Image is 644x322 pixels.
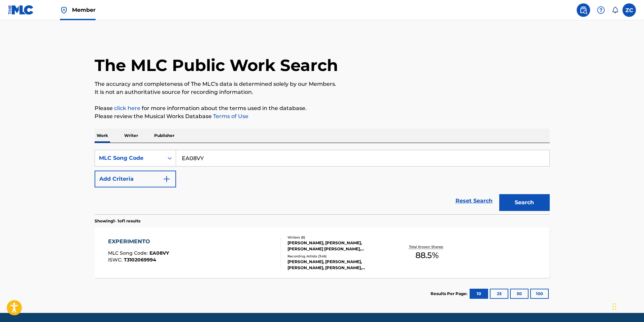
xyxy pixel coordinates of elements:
[95,104,550,112] p: Please for more information about the terms used in the database.
[124,257,156,263] span: T3102069994
[99,154,160,162] div: MLC Song Code
[95,171,176,187] button: Add Criteria
[8,5,34,15] img: MLC Logo
[95,150,550,214] form: Search Form
[579,6,587,14] img: search
[594,3,608,17] div: Help
[409,244,445,249] p: Total Known Shares:
[95,55,338,75] h1: The MLC Public Work Search
[152,129,176,143] p: Publisher
[612,296,616,317] div: Drag
[95,129,110,143] p: Work
[95,112,550,120] p: Please review the Musical Works Database
[60,6,68,14] img: Top Rightsholder
[95,80,550,88] p: The accuracy and completeness of The MLC's data is determined solely by our Members.
[415,249,439,261] span: 88.5 %
[95,218,140,224] p: Showing 1 - 1 of 1 results
[625,214,644,268] iframe: Resource Center
[610,290,644,322] iframe: Chat Widget
[470,289,488,299] button: 10
[510,289,529,299] button: 50
[149,250,169,256] span: EA08VY
[287,240,389,252] div: [PERSON_NAME], [PERSON_NAME], [PERSON_NAME] [PERSON_NAME], [PERSON_NAME] [PERSON_NAME] [PERSON_NA...
[114,105,140,111] a: click here
[212,113,248,119] a: Terms of Use
[108,257,124,263] span: ISWC :
[95,88,550,96] p: It is not an authoritative source for recording information.
[577,3,590,17] a: Public Search
[499,194,550,211] button: Search
[95,227,550,278] a: EXPERIMENTOMLC Song Code:EA08VYISWC:T3102069994Writers (8)[PERSON_NAME], [PERSON_NAME], [PERSON_N...
[612,7,618,13] div: Notifications
[287,254,389,259] div: Recording Artists ( 346 )
[452,193,496,208] a: Reset Search
[622,3,636,17] div: User Menu
[108,250,149,256] span: MLC Song Code :
[530,289,549,299] button: 100
[72,6,96,14] span: Member
[597,6,605,14] img: help
[490,289,508,299] button: 25
[122,129,140,143] p: Writer
[108,238,169,246] div: EXPERIMENTO
[431,291,469,297] p: Results Per Page:
[287,235,389,240] div: Writers ( 8 )
[287,259,389,271] div: [PERSON_NAME], [PERSON_NAME], [PERSON_NAME], [PERSON_NAME], [PERSON_NAME]
[163,175,171,183] img: 9d2ae6d4665cec9f34b9.svg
